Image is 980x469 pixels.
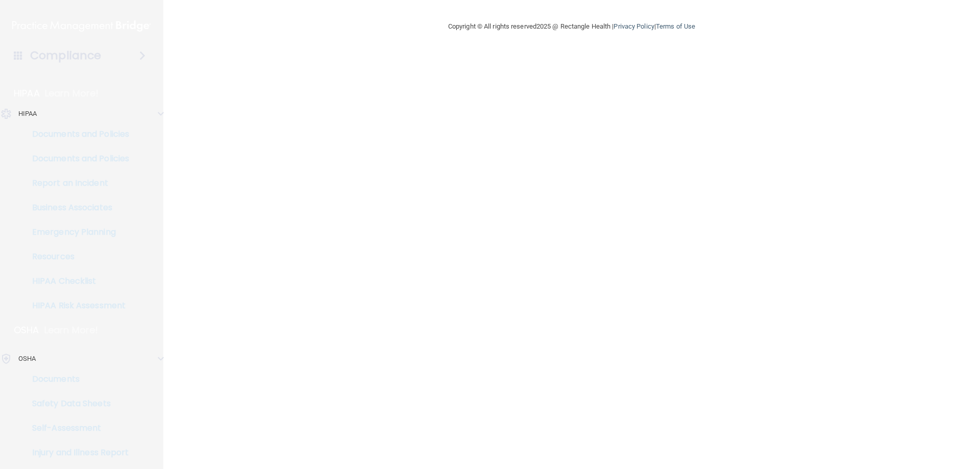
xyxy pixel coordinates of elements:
p: Documents and Policies [7,154,146,164]
p: OSHA [18,353,36,365]
p: Learn More! [44,324,99,336]
p: HIPAA Risk Assessment [7,301,146,311]
p: HIPAA Checklist [7,276,146,286]
p: OSHA [14,324,39,336]
p: Learn More! [45,87,99,100]
a: Terms of Use [656,22,695,30]
p: Safety Data Sheets [7,399,146,409]
h4: Compliance [30,48,101,63]
p: HIPAA [14,87,40,100]
div: Copyright © All rights reserved 2025 @ Rectangle Health | | [385,10,758,43]
p: HIPAA [18,108,37,120]
p: Documents and Policies [7,129,146,139]
p: Report an Incident [7,178,146,188]
p: Documents [7,374,146,384]
p: Resources [7,252,146,262]
a: Privacy Policy [614,22,654,30]
p: Business Associates [7,203,146,213]
p: Injury and Illness Report [7,448,146,458]
p: Emergency Planning [7,227,146,237]
p: Self-Assessment [7,423,146,433]
img: PMB logo [12,16,151,36]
